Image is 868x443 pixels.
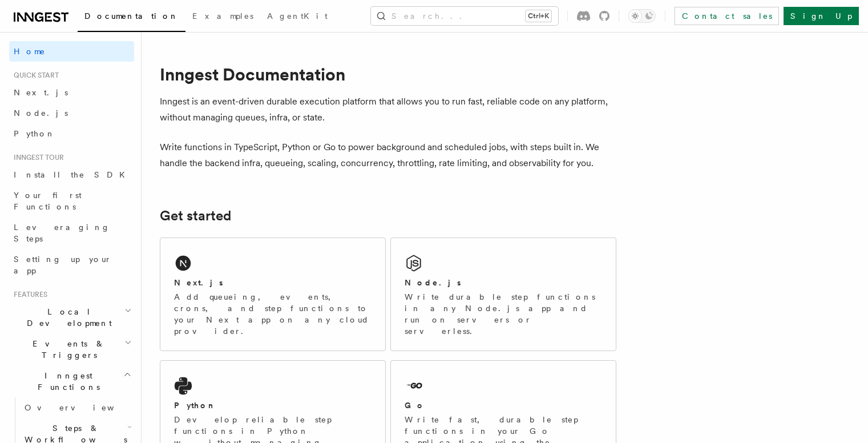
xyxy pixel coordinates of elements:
[160,237,386,351] a: Next.jsAdd queueing, events, crons, and step functions to your Next app on any cloud provider.
[84,11,179,21] span: Documentation
[25,403,142,412] span: Overview
[260,3,334,31] a: AgentKit
[9,185,134,217] a: Your first Functions
[9,217,134,249] a: Leveraging Steps
[78,3,185,32] a: Documentation
[9,153,64,162] span: Inngest tour
[784,7,859,25] a: Sign Up
[160,64,616,84] h1: Inngest Documentation
[9,290,47,299] span: Features
[405,277,461,288] h2: Node.js
[267,11,328,21] span: AgentKit
[405,291,602,337] p: Write durable step functions in any Node.js app and run on servers or serverless.
[9,365,134,397] button: Inngest Functions
[160,139,616,171] p: Write functions in TypeScript, Python or Go to power background and scheduled jobs, with steps bu...
[390,237,616,351] a: Node.jsWrite durable step functions in any Node.js app and run on servers or serverless.
[174,291,372,337] p: Add queueing, events, crons, and step functions to your Next app on any cloud provider.
[9,333,134,365] button: Events & Triggers
[174,277,223,288] h2: Next.js
[14,223,110,243] span: Leveraging Steps
[14,108,68,118] span: Node.js
[14,88,68,97] span: Next.js
[405,400,425,411] h2: Go
[185,3,260,31] a: Examples
[160,208,231,224] a: Get started
[9,82,134,103] a: Next.js
[9,123,134,144] a: Python
[526,10,551,22] kbd: Ctrl+K
[628,9,656,23] button: Toggle dark mode
[14,170,132,179] span: Install the SDK
[192,11,253,21] span: Examples
[9,301,134,333] button: Local Development
[9,71,59,80] span: Quick start
[14,191,82,211] span: Your first Functions
[174,400,216,411] h2: Python
[9,370,123,393] span: Inngest Functions
[675,7,779,25] a: Contact sales
[160,94,616,126] p: Inngest is an event-driven durable execution platform that allows you to run fast, reliable code ...
[9,306,124,329] span: Local Development
[9,249,134,281] a: Setting up your app
[14,129,55,138] span: Python
[14,46,46,57] span: Home
[20,397,134,418] a: Overview
[9,103,134,123] a: Node.js
[9,338,124,361] span: Events & Triggers
[9,164,134,185] a: Install the SDK
[371,7,558,25] button: Search...Ctrl+K
[9,41,134,62] a: Home
[14,255,112,275] span: Setting up your app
